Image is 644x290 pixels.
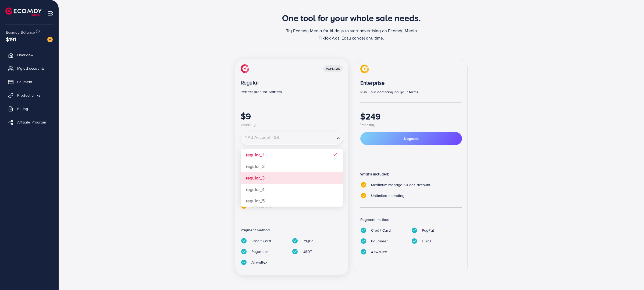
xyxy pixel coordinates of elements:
p: Credit Card [251,238,271,244]
a: Billing [4,103,55,114]
iframe: Chat [621,266,640,286]
p: Run your company on your terms [360,89,462,95]
strong: regular_1 [246,152,264,158]
p: Airwallex [371,249,387,255]
p: Regular [241,79,343,86]
img: tick [241,238,247,244]
strong: regular_4 [246,186,265,192]
span: Product Links [17,93,40,98]
p: Payoneer [371,238,388,244]
p: Enterprise [360,80,462,86]
a: Affiliate Program [4,117,55,128]
span: Maximum manage 50 ads account [371,182,430,188]
p: USDT [422,238,432,244]
div: Search for option [241,132,343,145]
img: img [360,65,369,73]
img: tick [360,238,367,244]
img: tick [292,248,298,255]
input: Search for option [241,134,334,143]
span: Overview [17,52,33,58]
span: Affiliate Program [17,119,46,125]
p: USDT [303,248,312,255]
span: \monthly [360,122,375,128]
h1: One tool for your whole sale needs. [282,13,421,23]
span: Billing [17,106,28,111]
img: img [241,64,249,73]
img: image [47,37,53,42]
span: $191 [6,35,16,43]
strong: regular_5 [246,198,265,204]
p: Try Ecomdy Media for 14 days to start advertising on Ecomdy Media TikTok Ads. Easy cancel any time. [284,27,419,42]
img: tick [360,192,367,199]
img: tick [360,182,367,188]
img: tick [292,238,298,244]
p: Credit Card [371,227,391,234]
p: Airwallex [251,259,267,266]
strong: regular_2 [246,163,265,169]
p: PayPal [303,238,315,244]
p: PayPal [422,227,434,234]
img: tick [241,259,247,266]
strong: regular_3 [246,175,265,181]
img: tick [411,238,418,244]
img: tick [360,249,367,255]
span: My ad accounts [17,66,45,71]
span: \monthly [241,122,256,127]
div: popular [323,65,343,72]
img: logo [5,8,42,16]
span: Upgrade [404,136,419,141]
span: Ecomdy Balance [6,30,35,35]
a: My ad accounts [4,63,55,74]
h1: $9 [241,111,343,121]
a: Overview [4,49,55,60]
img: tick [360,227,367,234]
img: menu [47,10,54,16]
span: Unlimited spending [371,193,404,198]
p: Perfect plan for Starters [241,89,343,95]
a: Payment [4,76,55,87]
a: Product Links [4,90,55,101]
p: Payment method [360,216,462,223]
img: tick [241,203,247,209]
img: tick [241,248,247,255]
h1: $249 [360,111,462,121]
p: Payoneer [251,248,268,255]
span: Payment [17,79,32,84]
img: tick [411,227,418,234]
button: Upgrade [360,132,462,145]
p: Payment method [241,227,343,233]
p: What’s included: [360,171,462,177]
span: 1 Ad Account - $9 [244,133,280,141]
